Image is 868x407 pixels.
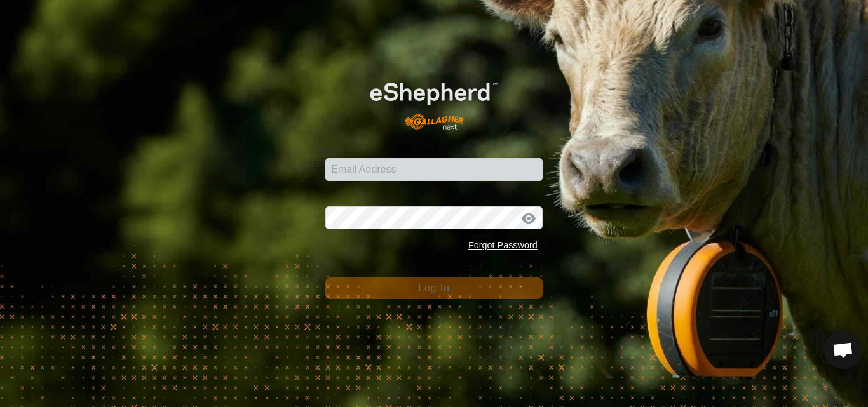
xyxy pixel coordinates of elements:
button: Log In [325,277,543,299]
img: E-shepherd Logo [347,64,520,138]
div: Open chat [824,331,862,369]
input: Email Address [325,158,543,181]
span: Log In [418,283,449,293]
a: Forgot Password [468,240,538,250]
